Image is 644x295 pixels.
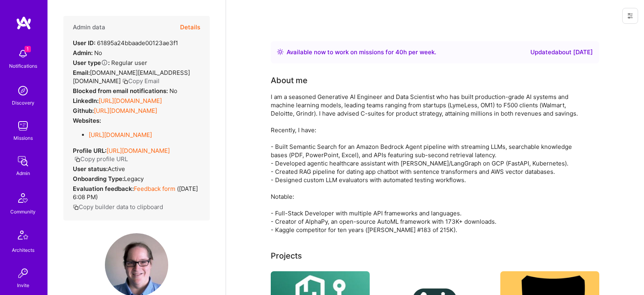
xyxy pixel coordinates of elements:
[73,49,93,57] strong: Admin:
[108,165,125,173] span: Active
[74,155,128,163] button: Copy profile URL
[99,97,162,105] a: [URL][DOMAIN_NAME]
[73,24,105,31] h4: Admin data
[122,78,128,84] i: icon Copy
[15,83,31,99] img: discovery
[73,165,108,173] strong: User status:
[277,49,283,55] img: Availability
[15,153,31,169] img: admin teamwork
[73,204,79,210] i: icon Copy
[73,39,95,47] strong: User ID:
[73,87,169,95] strong: Blocked from email notifications:
[271,93,587,234] div: I am a seasoned Generative AI Engineer and Data Scientist who has built production-grade AI syste...
[15,265,31,281] img: Invite
[73,69,90,76] strong: Email:
[94,107,157,114] a: [URL][DOMAIN_NAME]
[16,16,32,30] img: logo
[122,77,160,85] button: Copy Email
[101,59,108,66] i: Help
[73,97,99,105] strong: LinkedIn:
[73,59,147,67] div: Regular user
[15,118,31,134] img: teamwork
[530,48,593,57] div: Updated about [DATE]
[106,147,170,154] a: [URL][DOMAIN_NAME]
[395,48,403,56] span: 40
[73,107,94,114] strong: Github:
[9,62,37,70] div: Notifications
[124,175,144,183] span: legacy
[73,185,134,192] strong: Evaluation feedback:
[12,99,34,107] div: Discovery
[10,207,36,216] div: Community
[73,49,102,57] div: No
[13,134,33,142] div: Missions
[13,227,32,246] img: Architects
[73,69,190,85] span: [DOMAIN_NAME][EMAIL_ADDRESS][DOMAIN_NAME]
[73,39,178,47] div: 61895a24bbaade00123ae3f1
[73,147,106,154] strong: Profile URL:
[271,250,302,262] div: Projects
[89,131,152,139] a: [URL][DOMAIN_NAME]
[73,87,177,95] div: No
[73,117,101,124] strong: Websites:
[73,203,163,211] button: Copy builder data to clipboard
[12,246,34,254] div: Architects
[16,169,30,177] div: Admin
[134,185,175,192] a: Feedback form
[271,74,308,86] div: About me
[180,16,200,39] button: Details
[287,48,436,57] div: Available now to work on missions for h per week .
[25,46,31,52] span: 1
[13,188,32,207] img: Community
[15,46,31,62] img: bell
[74,156,80,162] i: icon Copy
[73,59,110,67] strong: User type :
[73,175,124,183] strong: Onboarding Type:
[17,281,29,289] div: Invite
[73,185,200,201] div: ( [DATE] 6:08 PM )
